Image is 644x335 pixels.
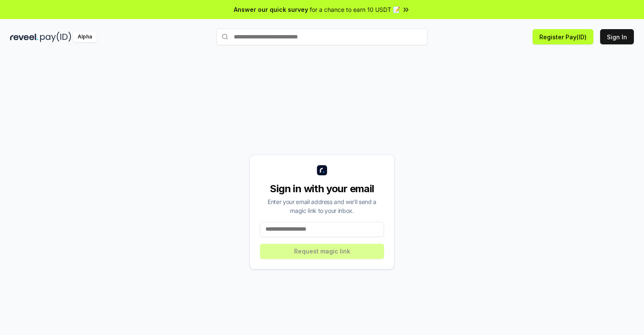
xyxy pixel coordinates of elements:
div: Enter your email address and we’ll send a magic link to your inbox. [260,197,384,215]
span: for a chance to earn 10 USDT 📝 [310,5,400,14]
img: pay_id [40,32,71,42]
button: Register Pay(ID) [533,29,593,44]
button: Sign In [600,29,634,44]
img: logo_small [317,165,327,175]
div: Sign in with your email [260,182,384,196]
img: reveel_dark [10,32,38,42]
div: Alpha [73,32,97,42]
span: Answer our quick survey [234,5,308,14]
